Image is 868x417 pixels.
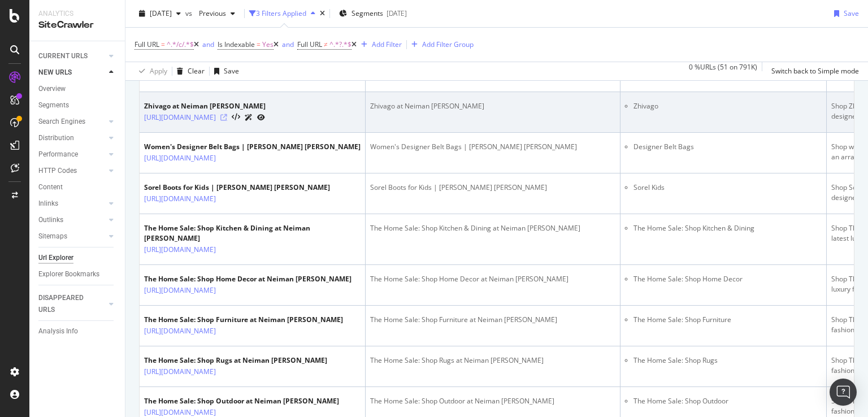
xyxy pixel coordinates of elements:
[370,101,615,111] div: Zhivago at Neiman [PERSON_NAME]
[38,149,78,160] div: Performance
[224,66,239,76] div: Save
[185,8,194,18] span: vs
[38,132,106,144] a: Distribution
[38,198,106,210] a: Inlinks
[38,132,74,144] div: Distribution
[38,325,117,337] a: Analysis Info
[372,40,402,49] div: Add Filter
[144,153,216,164] a: [URL][DOMAIN_NAME]
[370,183,615,193] div: Sorel Boots for Kids | [PERSON_NAME] [PERSON_NAME]
[370,355,615,366] div: The Home Sale: Shop Rugs at Neiman [PERSON_NAME]
[262,37,274,53] span: Yes
[38,181,63,193] div: Content
[257,40,261,49] span: =
[144,193,216,205] a: [URL][DOMAIN_NAME]
[249,5,320,23] button: 3 Filters Applied
[38,19,116,32] div: SiteCrawler
[633,315,822,325] li: The Home Sale: Shop Furniture
[199,39,218,50] button: and
[633,142,822,152] li: Designer Belt Bags
[324,40,328,49] span: ≠
[387,8,407,18] div: [DATE]
[220,114,227,121] a: Visit Online Page
[38,252,117,264] a: Url Explorer
[194,8,226,18] span: Previous
[144,396,339,406] div: The Home Sale: Shop Outdoor at Neiman [PERSON_NAME]
[38,231,106,242] a: Sitemaps
[134,5,185,23] button: [DATE]
[256,8,306,18] div: 3 Filters Applied
[38,50,88,62] div: CURRENT URLS
[38,116,85,128] div: Search Engines
[38,292,106,316] a: DISAPPEARED URLS
[38,99,69,111] div: Segments
[38,214,63,226] div: Outlinks
[38,149,106,160] a: Performance
[144,101,266,111] div: Zhivago at Neiman [PERSON_NAME]
[633,355,822,366] li: The Home Sale: Shop Rugs
[38,198,58,210] div: Inlinks
[844,8,859,18] div: Save
[161,40,165,49] span: =
[38,252,73,264] div: Url Explorer
[767,62,859,80] button: Switch back to Simple mode
[38,99,117,111] a: Segments
[297,40,322,49] span: Full URL
[144,112,216,123] a: [URL][DOMAIN_NAME]
[144,274,351,284] div: The Home Sale: Shop Home Decor at Neiman [PERSON_NAME]
[407,38,474,51] button: Add Filter Group
[279,39,297,50] button: and
[144,315,343,325] div: The Home Sale: Shop Furniture at Neiman [PERSON_NAME]
[370,396,615,406] div: The Home Sale: Shop Outdoor at Neiman [PERSON_NAME]
[830,379,857,406] div: Open Intercom Messenger
[633,274,822,284] li: The Home Sale: Shop Home Decor
[38,83,117,95] a: Overview
[218,40,255,49] span: Is Indexable
[370,142,615,152] div: Women's Designer Belt Bags | [PERSON_NAME] [PERSON_NAME]
[38,181,117,193] a: Content
[144,183,330,193] div: Sorel Boots for Kids | [PERSON_NAME] [PERSON_NAME]
[370,315,615,325] div: The Home Sale: Shop Furniture at Neiman [PERSON_NAME]
[38,268,99,280] div: Explorer Bookmarks
[689,62,757,80] div: 0 % URLs ( 51 on 791K )
[210,62,239,80] button: Save
[134,62,167,80] button: Apply
[370,223,615,233] div: The Home Sale: Shop Kitchen & Dining at Neiman [PERSON_NAME]
[188,66,205,76] div: Clear
[144,366,216,377] a: [URL][DOMAIN_NAME]
[150,66,167,76] div: Apply
[38,67,72,79] div: NEW URLS
[771,66,859,76] div: Switch back to Simple mode
[134,40,159,49] span: Full URL
[282,40,294,49] div: and
[335,5,411,23] button: Segments[DATE]
[144,142,361,152] div: Women's Designer Belt Bags | [PERSON_NAME] [PERSON_NAME]
[370,274,615,284] div: The Home Sale: Shop Home Decor at Neiman [PERSON_NAME]
[38,9,116,19] div: Analytics
[38,165,106,177] a: HTTP Codes
[422,40,474,49] div: Add Filter Group
[38,292,96,316] div: DISAPPEARED URLS
[172,62,205,80] button: Clear
[633,101,822,111] li: Zhivago
[633,223,822,233] li: The Home Sale: Shop Kitchen & Dining
[38,50,106,62] a: CURRENT URLS
[351,8,383,18] span: Segments
[357,38,402,51] button: Add Filter
[194,5,240,23] button: Previous
[144,355,327,366] div: The Home Sale: Shop Rugs at Neiman [PERSON_NAME]
[320,10,325,17] div: times
[38,67,106,79] a: NEW URLS
[257,111,265,123] a: URL Inspection
[38,116,106,128] a: Search Engines
[38,165,77,177] div: HTTP Codes
[245,111,253,123] a: AI Url Details
[150,8,172,18] span: 2025 Aug. 18th
[144,223,361,244] div: The Home Sale: Shop Kitchen & Dining at Neiman [PERSON_NAME]
[38,325,78,337] div: Analysis Info
[633,183,822,193] li: Sorel Kids
[38,231,67,242] div: Sitemaps
[202,40,214,49] div: and
[144,325,216,337] a: [URL][DOMAIN_NAME]
[633,396,822,406] li: The Home Sale: Shop Outdoor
